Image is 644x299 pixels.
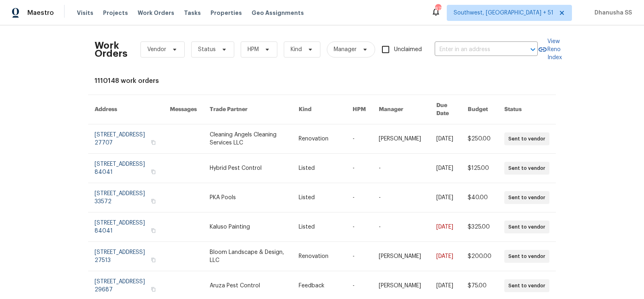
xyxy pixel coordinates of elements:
[150,227,157,234] button: Copy Address
[292,212,346,242] td: Listed
[372,95,430,124] th: Manager
[198,45,216,54] span: Status
[211,9,242,17] span: Properties
[291,45,302,54] span: Kind
[292,124,346,154] td: Renovation
[150,286,157,293] button: Copy Address
[591,9,632,17] span: Dhanusha SS
[203,154,293,183] td: Hybrid Pest Control
[346,212,372,242] td: -
[150,198,157,205] button: Copy Address
[435,43,515,56] input: Enter in an address
[346,154,372,183] td: -
[95,41,128,58] h2: Work Orders
[95,77,549,85] div: 1110148 work orders
[372,124,430,154] td: [PERSON_NAME]
[252,9,304,17] span: Geo Assignments
[346,95,372,124] th: HPM
[346,183,372,212] td: -
[435,5,441,13] div: 678
[77,9,93,17] span: Visits
[346,242,372,271] td: -
[150,139,157,146] button: Copy Address
[203,212,293,242] td: Kaluso Painting
[372,242,430,271] td: [PERSON_NAME]
[498,95,556,124] th: Status
[150,168,157,175] button: Copy Address
[372,212,430,242] td: -
[184,10,201,16] span: Tasks
[203,124,293,154] td: Cleaning Angels Cleaning Services LLC
[538,37,562,62] a: View Reno Index
[454,9,553,17] span: Southwest, [GEOGRAPHIC_DATA] + 51
[203,242,293,271] td: Bloom Landscape & Design, LLC
[372,154,430,183] td: -
[394,45,422,54] span: Unclaimed
[527,44,539,55] button: Open
[203,183,293,212] td: PKA Pools
[372,183,430,212] td: -
[292,183,346,212] td: Listed
[334,45,357,54] span: Manager
[292,95,346,124] th: Kind
[292,154,346,183] td: Listed
[248,45,259,54] span: HPM
[103,9,128,17] span: Projects
[163,95,203,124] th: Messages
[27,9,54,17] span: Maestro
[461,95,498,124] th: Budget
[346,124,372,154] td: -
[88,95,163,124] th: Address
[203,95,293,124] th: Trade Partner
[292,242,346,271] td: Renovation
[138,9,174,17] span: Work Orders
[147,45,166,54] span: Vendor
[430,95,461,124] th: Due Date
[150,256,157,264] button: Copy Address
